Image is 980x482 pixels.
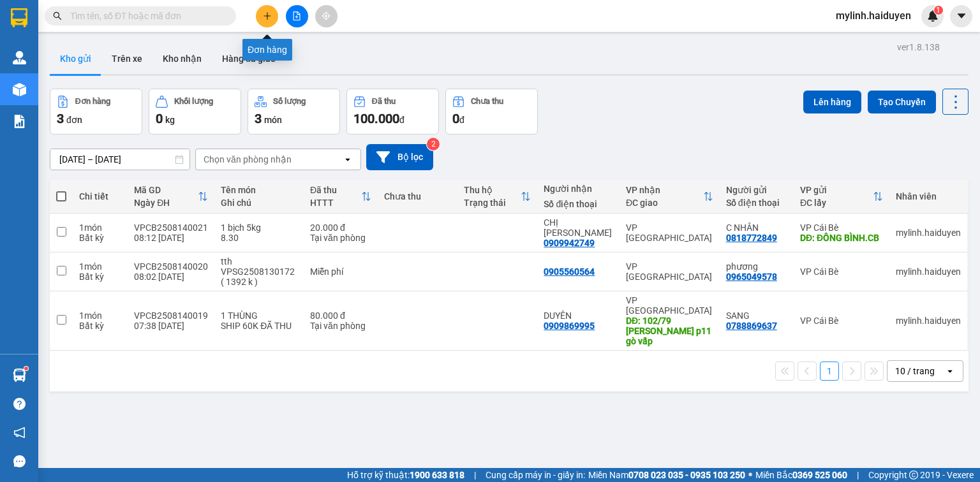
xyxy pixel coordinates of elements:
[24,367,28,370] sup: 1
[626,223,713,243] div: VP [GEOGRAPHIC_DATA]
[13,115,26,128] img: solution-icon
[459,115,464,125] span: đ
[174,97,213,106] div: Khối lượng
[803,91,861,113] button: Lên hàng
[800,198,873,208] div: ĐC lấy
[101,43,152,74] button: Trên xe
[410,470,464,480] strong: 1900 633 818
[134,233,208,243] div: 08:12 [DATE]
[221,198,297,208] div: Ghi chú
[626,316,713,346] div: DĐ: 102/79 lê văn thọ p11 gò vấp
[292,11,301,20] span: file-add
[372,97,396,106] div: Đã thu
[896,228,961,238] div: mylinh.haiduyen
[544,199,613,209] div: Số điện thoại
[544,217,613,238] div: CHỊ VÂN
[726,261,787,272] div: phương
[322,11,330,20] span: aim
[896,191,961,201] div: Nhân viên
[310,233,371,243] div: Tại văn phòng
[57,111,64,126] span: 3
[471,97,503,106] div: Chưa thu
[927,10,939,22] img: icon-new-feature
[457,180,537,214] th: Toggle SortBy
[897,40,940,54] div: ver 1.8.138
[384,191,451,201] div: Chưa thu
[128,180,214,214] th: Toggle SortBy
[346,89,439,135] button: Đã thu100.000đ
[79,233,121,243] div: Bất kỳ
[156,111,163,126] span: 0
[896,316,961,326] div: mylinh.haiduyen
[794,180,889,214] th: Toggle SortBy
[79,223,121,233] div: 1 món
[79,310,121,321] div: 1 món
[820,361,839,381] button: 1
[626,295,713,316] div: VP [GEOGRAPHIC_DATA]
[286,5,308,27] button: file-add
[588,468,745,482] span: Miền Nam
[310,223,371,233] div: 20.000 đ
[936,6,940,15] span: 1
[134,223,208,233] div: VPCB2508140021
[79,272,121,282] div: Bất kỳ
[221,256,297,287] div: tth VPSG2508130172 ( 1392 k )
[315,5,338,27] button: aim
[626,261,713,282] div: VP [GEOGRAPHIC_DATA]
[544,321,595,331] div: 0909869995
[165,115,175,125] span: kg
[79,321,121,331] div: Bất kỳ
[273,97,306,106] div: Số lượng
[50,43,101,74] button: Kho gửi
[347,468,464,482] span: Hỗ trợ kỹ thuật:
[726,321,777,331] div: 0788869637
[264,115,282,125] span: món
[544,267,595,277] div: 0905560564
[79,261,121,272] div: 1 món
[544,310,613,321] div: DUYÊN
[726,198,787,208] div: Số điện thoại
[544,184,613,194] div: Người nhận
[134,198,198,208] div: Ngày ĐH
[70,9,221,23] input: Tìm tên, số ĐT hoặc mã đơn
[956,10,967,22] span: caret-down
[221,233,297,243] div: 8.30
[748,472,752,478] span: ⚪️
[212,43,286,74] button: Hàng đã giao
[134,321,208,331] div: 07:38 [DATE]
[826,8,921,24] span: mylinh.haiduyen
[726,185,787,195] div: Người gửi
[909,471,918,479] span: copyright
[353,111,399,126] span: 100.000
[800,316,883,326] div: VP Cái Bè
[628,470,745,480] strong: 0708 023 035 - 0935 103 250
[934,6,943,15] sup: 1
[13,83,26,96] img: warehouse-icon
[134,310,208,321] div: VPCB2508140019
[255,111,262,126] span: 3
[248,89,340,135] button: Số lượng3món
[474,468,476,482] span: |
[149,89,241,135] button: Khối lượng0kg
[204,153,292,166] div: Chọn văn phòng nhận
[134,272,208,282] div: 08:02 [DATE]
[66,115,82,125] span: đơn
[620,180,720,214] th: Toggle SortBy
[310,321,371,331] div: Tại văn phòng
[857,468,859,482] span: |
[75,97,110,106] div: Đơn hàng
[263,11,272,20] span: plus
[13,455,26,467] span: message
[945,366,955,376] svg: open
[792,470,847,480] strong: 0369 525 060
[726,233,777,243] div: 0818772849
[79,191,121,201] div: Chi tiết
[53,11,62,20] span: search
[152,43,212,74] button: Kho nhận
[13,427,26,439] span: notification
[310,310,371,321] div: 80.000 đ
[452,111,459,126] span: 0
[800,233,883,243] div: DĐ: ĐÔNG BÌNH.CB
[950,5,972,27] button: caret-down
[896,267,961,277] div: mylinh.haiduyen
